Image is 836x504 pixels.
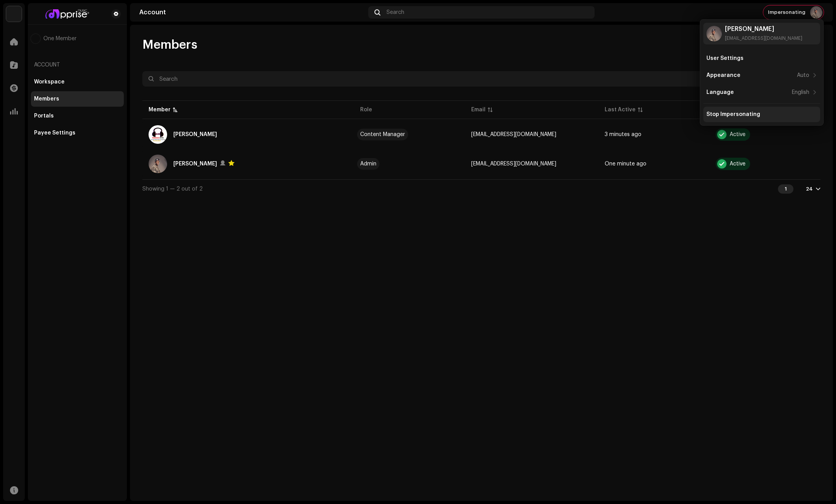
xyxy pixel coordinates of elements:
span: Members [142,37,197,53]
img: 3b82c43a-ce7a-4c25-8ba0-d4b49be849b3 [706,26,722,41]
div: 1 [778,184,793,194]
re-m-nav-item: Payee Settings [31,125,124,141]
img: 3b82c43a-ce7a-4c25-8ba0-d4b49be849b3 [149,155,167,173]
div: Workspace [34,79,65,85]
re-m-nav-item: Language [703,85,820,100]
div: Active [730,161,745,167]
span: abdulfatawhamza75@gmail.com [471,132,556,137]
span: One Member [43,36,77,42]
re-a-nav-header: Account [31,56,124,74]
div: [PERSON_NAME] [725,26,802,32]
div: English [792,89,809,95]
span: 3 minutes ago [605,132,641,137]
div: ABDUL-FATAW HAMZA [173,130,217,139]
img: 3b82c43a-ce7a-4c25-8ba0-d4b49be849b3 [31,34,40,43]
div: [EMAIL_ADDRESS][DOMAIN_NAME] [725,35,802,41]
div: Last Active [605,106,636,114]
div: Email [471,106,486,114]
div: Payee Settings [34,130,75,136]
div: Portals [34,113,54,119]
img: 3b82c43a-ce7a-4c25-8ba0-d4b49be849b3 [810,6,822,19]
span: Impersonating [768,9,805,15]
img: bf2740f5-a004-4424-adf7-7bc84ff11fd7 [34,9,99,19]
input: Search [142,71,777,87]
div: Stop Impersonating [706,111,760,117]
span: Search [386,9,404,15]
div: Content Manager [360,132,405,137]
div: Appearance [706,72,740,78]
div: User Settings [706,55,744,61]
re-m-nav-item: Members [31,91,124,107]
div: Language [706,89,734,95]
span: Showing 1 — 2 out of 2 [142,186,203,192]
div: Auto [797,72,809,78]
div: 24 [806,186,813,192]
re-m-nav-item: Stop Impersonating [703,107,820,122]
div: Williams Isaac [173,159,217,169]
div: Members [34,96,59,102]
re-m-nav-item: Appearance [703,68,820,83]
div: Admin [360,161,376,167]
div: Active [730,132,745,137]
re-m-nav-item: Portals [31,108,124,124]
span: One minute ago [605,161,646,167]
img: ab4cd0d9-80db-4757-ac3d-d6214f9baf10 [149,125,167,144]
div: Account [139,9,365,15]
span: Admin [360,161,459,167]
re-m-nav-item: Workspace [31,74,124,90]
span: Content Manager [360,132,459,137]
div: Member [149,106,171,114]
re-m-nav-item: User Settings [703,51,820,66]
img: 1c16f3de-5afb-4452-805d-3f3454e20b1b [6,6,22,22]
span: demicharmgarcon@gmail.com [471,161,556,167]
